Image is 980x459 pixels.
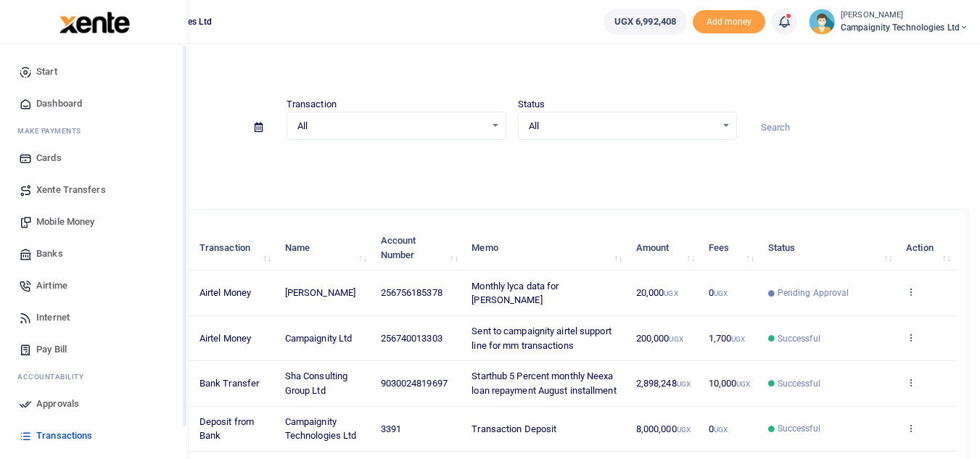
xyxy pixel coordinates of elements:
[841,21,968,34] span: Campaignity Technologies Ltd
[372,226,464,270] th: Account Number: activate to sort column ascending
[36,151,62,165] span: Cards
[12,206,176,238] a: Mobile Money
[12,238,176,270] a: Banks
[36,96,82,111] span: Dashboard
[809,9,835,35] img: profile-user
[297,119,485,133] span: All
[12,120,176,142] li: M
[714,426,728,434] small: UGX
[36,247,63,261] span: Banks
[709,423,728,434] span: 0
[709,378,751,389] span: 10,000
[55,62,968,78] h4: Transactions
[199,287,251,298] span: Airtel Money
[285,333,353,344] span: Campaignity Ltd
[677,380,691,388] small: UGX
[12,365,176,388] li: Ac
[12,334,176,365] a: Pay Bill
[36,429,92,443] span: Transactions
[12,302,176,334] a: Internet
[12,270,176,302] a: Airtime
[731,335,745,343] small: UGX
[636,378,691,389] span: 2,898,248
[12,388,176,420] a: Approvals
[36,397,79,411] span: Approvals
[778,377,820,390] span: Successful
[28,371,83,382] span: countability
[381,423,401,434] span: 3391
[604,9,687,35] a: UGX 6,992,408
[664,289,678,297] small: UGX
[12,420,176,452] a: Transactions
[709,287,728,298] span: 0
[709,333,746,344] span: 1,700
[472,423,556,434] span: Transaction Deposit
[749,115,968,140] input: Search
[778,422,820,435] span: Successful
[693,15,765,26] a: Add money
[759,226,898,270] th: Status: activate to sort column ascending
[287,97,337,112] label: Transaction
[677,426,691,434] small: UGX
[285,287,355,298] span: [PERSON_NAME]
[59,12,130,33] img: logo-large
[12,142,176,174] a: Cards
[36,278,67,293] span: Airtime
[464,226,627,270] th: Memo: activate to sort column ascending
[192,226,277,270] th: Transaction: activate to sort column ascending
[693,10,765,34] span: Add money
[636,423,691,434] span: 8,000,000
[472,326,611,351] span: Sent to campaignity airtel support line for mm transactions
[36,65,57,79] span: Start
[841,9,968,22] small: [PERSON_NAME]
[714,289,728,297] small: UGX
[472,281,559,306] span: Monthly lyca data for [PERSON_NAME]
[36,310,70,325] span: Internet
[598,9,693,35] li: Wallet ballance
[778,332,820,345] span: Successful
[614,15,676,29] span: UGX 6,992,408
[628,226,701,270] th: Amount: activate to sort column ascending
[12,174,176,206] a: Xente Transfers
[55,157,968,173] p: Download
[529,119,717,133] span: All
[36,215,94,229] span: Mobile Money
[381,287,442,298] span: 256756185378
[518,97,545,112] label: Status
[636,287,678,298] span: 20,000
[669,335,683,343] small: UGX
[285,416,357,442] span: Campaignity Technologies Ltd
[277,226,373,270] th: Name: activate to sort column ascending
[778,286,849,299] span: Pending Approval
[12,88,176,120] a: Dashboard
[199,416,254,442] span: Deposit from Bank
[736,380,750,388] small: UGX
[199,333,251,344] span: Airtel Money
[58,16,130,27] a: logo-small logo-large logo-large
[36,183,106,197] span: Xente Transfers
[12,56,176,88] a: Start
[898,226,956,270] th: Action: activate to sort column ascending
[700,226,759,270] th: Fees: activate to sort column ascending
[199,378,259,389] span: Bank Transfer
[25,125,81,136] span: ake Payments
[285,371,347,396] span: Sha Consulting Group Ltd
[693,10,765,34] li: Toup your wallet
[381,333,442,344] span: 256740013303
[809,9,968,35] a: profile-user [PERSON_NAME] Campaignity Technologies Ltd
[636,333,683,344] span: 200,000
[472,371,616,396] span: Starthub 5 Percent monthly Neexa loan repayment August installment
[36,342,67,357] span: Pay Bill
[381,378,448,389] span: 9030024819697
